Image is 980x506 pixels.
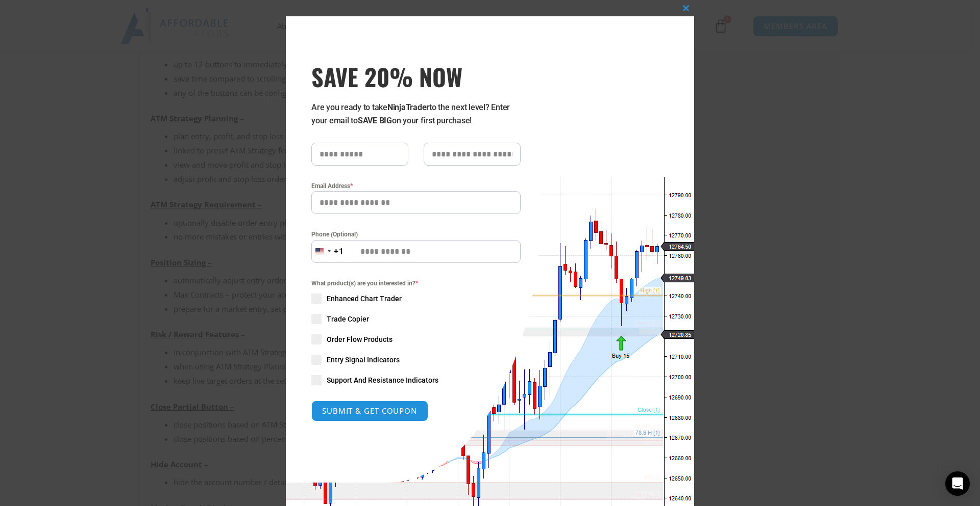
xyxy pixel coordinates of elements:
strong: NinjaTrader [387,102,429,112]
span: What product(s) are you interested in? [311,278,521,288]
label: Support And Resistance Indicators [311,375,521,385]
label: Order Flow Products [311,334,521,344]
div: +1 [334,245,344,258]
span: Entry Signal Indicators [327,355,400,365]
div: Open Intercom Messenger [945,471,970,496]
strong: SAVE BIG [358,116,392,125]
p: Are you ready to take to the next level? Enter your email to on your first purchase! [311,101,521,127]
button: SUBMIT & GET COUPON [311,401,428,421]
span: Order Flow Products [327,334,393,344]
label: Email Address [311,181,521,191]
label: Enhanced Chart Trader [311,294,521,304]
span: Enhanced Chart Trader [327,294,402,304]
label: Entry Signal Indicators [311,355,521,365]
span: Trade Copier [327,314,369,324]
button: Selected country [311,240,344,263]
span: Support And Resistance Indicators [327,375,438,385]
label: Phone (Optional) [311,229,521,239]
span: SAVE 20% NOW [311,62,521,91]
label: Trade Copier [311,314,521,324]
